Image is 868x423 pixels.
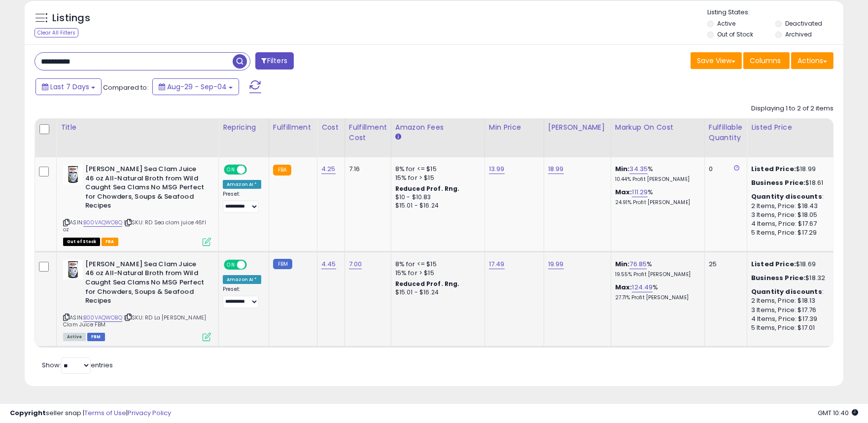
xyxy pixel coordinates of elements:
div: ASIN: [63,260,211,340]
b: Min: [615,164,630,174]
span: FBA [102,238,118,246]
span: OFF [245,166,261,174]
div: % [615,260,697,278]
div: Amazon Fees [395,122,481,133]
div: Amazon AI * [223,180,261,189]
b: Listed Price: [751,259,796,269]
div: Clear All Filters [35,28,78,37]
a: 4.25 [321,164,336,174]
a: 7.00 [349,259,362,269]
b: Quantity discounts [751,287,822,296]
span: | SKU: RD La [PERSON_NAME] Clam Juice FBM [63,314,206,328]
div: % [615,188,697,206]
span: ON [225,166,237,174]
div: Min Price [489,122,540,133]
a: Privacy Policy [128,408,171,418]
span: All listings that are currently out of stock and unavailable for purchase on Amazon [63,238,100,246]
b: Min: [615,259,630,269]
div: Cost [321,122,341,133]
a: 19.99 [548,259,564,269]
div: $18.99 [751,165,833,174]
div: : [751,287,833,296]
small: FBA [273,165,291,176]
span: FBM [87,333,105,341]
label: Deactivated [785,19,822,28]
a: Terms of Use [84,408,126,418]
a: 4.45 [321,259,336,269]
label: Out of Stock [717,30,753,38]
div: Fulfillable Quantity [709,122,743,143]
div: 15% for > $15 [395,269,477,278]
div: $15.01 - $16.24 [395,288,477,297]
a: 76.85 [629,259,647,269]
button: Actions [791,52,833,69]
span: ON [225,260,237,269]
div: $18.61 [751,178,833,187]
b: Max: [615,282,632,292]
div: 2 Items, Price: $18.13 [751,296,833,305]
button: Filters [255,52,294,70]
div: Displaying 1 to 2 of 2 items [751,104,833,113]
div: Markup on Cost [615,122,700,133]
div: 3 Items, Price: $17.76 [751,306,833,315]
b: Business Price: [751,178,805,187]
div: $15.01 - $16.24 [395,202,477,210]
span: OFF [245,260,261,269]
span: 2025-09-12 10:40 GMT [818,408,858,418]
img: 41k5mMWB8nL._SL40_.jpg [63,260,83,280]
span: | SKU: RD Sea clam juice 46fl oz [63,218,206,233]
div: 3 Items, Price: $18.05 [751,211,833,219]
div: $18.32 [751,274,833,282]
b: Max: [615,187,632,197]
span: Show: entries [42,360,113,370]
div: Amazon AI * [223,275,261,284]
div: ASIN: [63,165,211,245]
a: 17.49 [489,259,505,269]
div: Listed Price [751,122,836,133]
div: 4 Items, Price: $17.39 [751,315,833,323]
span: Columns [750,56,781,66]
div: Fulfillment [273,122,313,133]
a: 13.99 [489,164,505,174]
div: : [751,192,833,201]
small: FBM [273,259,292,269]
label: Archived [785,30,812,38]
div: % [615,165,697,183]
div: % [615,283,697,301]
button: Last 7 Days [35,78,102,95]
a: B00VAQWOBQ [83,314,122,322]
p: 10.44% Profit [PERSON_NAME] [615,176,697,183]
span: Aug-29 - Sep-04 [167,82,227,92]
div: 5 Items, Price: $17.01 [751,323,833,332]
div: 8% for <= $15 [395,260,477,269]
div: 0 [709,165,739,174]
button: Columns [743,52,790,69]
h5: Listings [52,11,90,25]
div: Repricing [223,122,265,133]
div: [PERSON_NAME] [548,122,607,133]
b: Reduced Prof. Rng. [395,184,460,193]
div: 25 [709,260,739,269]
a: B00VAQWOBQ [83,218,122,227]
a: 111.29 [632,187,648,197]
div: seller snap | | [10,409,171,418]
div: Preset: [223,286,261,308]
b: Listed Price: [751,164,796,174]
p: Listing States: [707,8,843,17]
span: Last 7 Days [50,82,89,92]
b: Business Price: [751,273,805,282]
img: 41k5mMWB8nL._SL40_.jpg [63,165,83,184]
p: 24.91% Profit [PERSON_NAME] [615,199,697,206]
a: 34.35 [629,164,648,174]
div: Preset: [223,191,261,213]
div: 8% for <= $15 [395,165,477,174]
p: 27.71% Profit [PERSON_NAME] [615,294,697,301]
th: The percentage added to the cost of goods (COGS) that forms the calculator for Min & Max prices. [611,118,704,157]
div: $10 - $10.83 [395,193,477,202]
small: Amazon Fees. [395,133,401,141]
p: 19.55% Profit [PERSON_NAME] [615,271,697,278]
div: 4 Items, Price: $17.67 [751,219,833,228]
button: Aug-29 - Sep-04 [152,78,239,95]
span: All listings currently available for purchase on Amazon [63,333,86,341]
div: 7.16 [349,165,383,174]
